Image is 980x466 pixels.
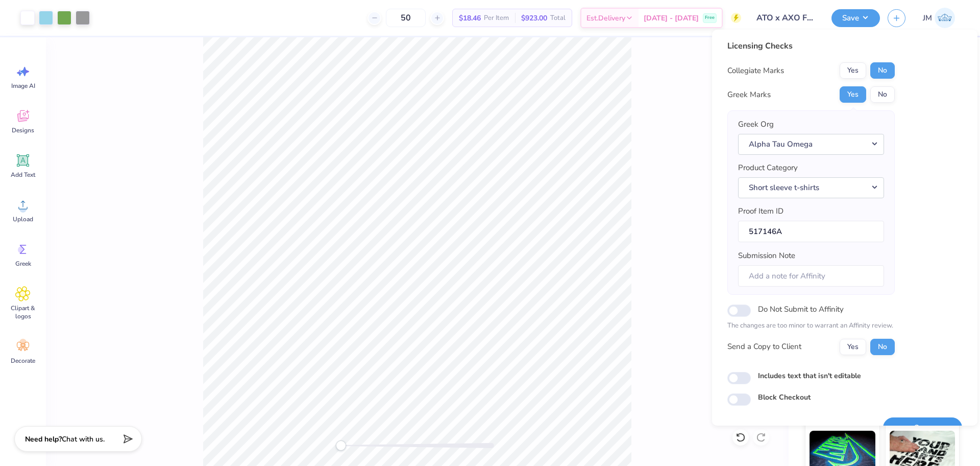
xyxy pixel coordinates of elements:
button: Yes [840,86,866,103]
input: Add a note for Affinity [738,265,884,287]
span: Free [705,14,715,21]
button: No [870,62,895,79]
div: Accessibility label [336,440,346,451]
span: Chat with us. [62,434,105,444]
img: John Michael Binayas [935,8,955,28]
span: Per Item [484,13,509,24]
label: Includes text that isn't editable [758,370,861,381]
input: Untitled Design [749,8,824,28]
input: – – [386,9,426,27]
div: Send a Copy to Client [727,341,801,353]
span: Add Text [11,171,35,179]
button: Yes [840,62,866,79]
span: Greek [15,260,31,268]
span: Clipart & logos [6,304,40,320]
label: Product Category [738,162,798,174]
strong: Need help? [25,434,62,444]
label: Proof Item ID [738,205,783,217]
span: [DATE] - [DATE] [644,13,699,24]
button: No [870,86,895,103]
button: No [870,339,895,355]
div: Collegiate Marks [727,65,784,77]
span: Total [550,13,566,24]
label: Submission Note [738,250,795,262]
span: $18.46 [459,13,481,24]
button: Save [883,417,962,438]
span: Est. Delivery [586,13,625,24]
span: Decorate [11,357,35,365]
label: Do Not Submit to Affinity [758,302,844,316]
a: JM [918,8,960,28]
button: Alpha Tau Omega [738,134,884,155]
div: Greek Marks [727,89,771,101]
span: Designs [12,126,34,134]
button: Save [831,9,880,27]
span: Upload [13,215,33,223]
label: Block Checkout [758,392,811,403]
div: Licensing Checks [727,40,895,52]
button: Yes [840,339,866,355]
label: Greek Org [738,119,774,130]
span: Image AI [11,82,35,90]
button: Short sleeve t-shirts [738,177,884,198]
span: $923.00 [521,13,547,24]
p: The changes are too minor to warrant an Affinity review. [727,321,895,331]
span: JM [923,12,932,24]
